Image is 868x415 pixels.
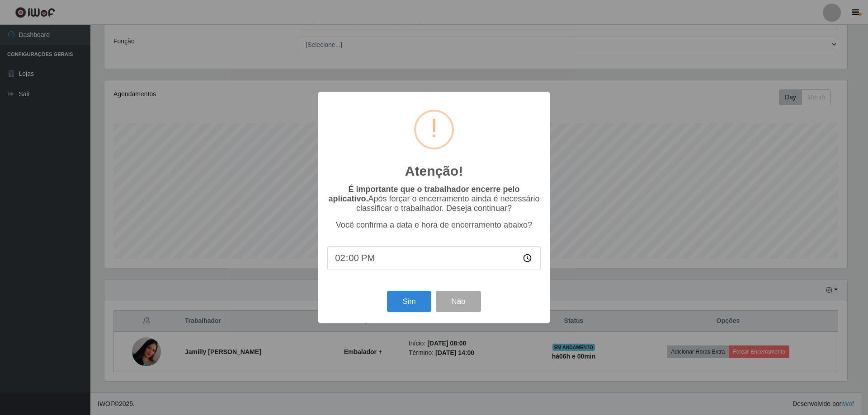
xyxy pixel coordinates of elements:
p: Você confirma a data e hora de encerramento abaixo? [327,220,541,230]
h2: Atenção! [405,163,463,179]
button: Não [436,291,481,312]
b: É importante que o trabalhador encerre pelo aplicativo. [328,185,519,203]
p: Após forçar o encerramento ainda é necessário classificar o trabalhador. Deseja continuar? [327,185,541,213]
button: Sim [387,291,431,312]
